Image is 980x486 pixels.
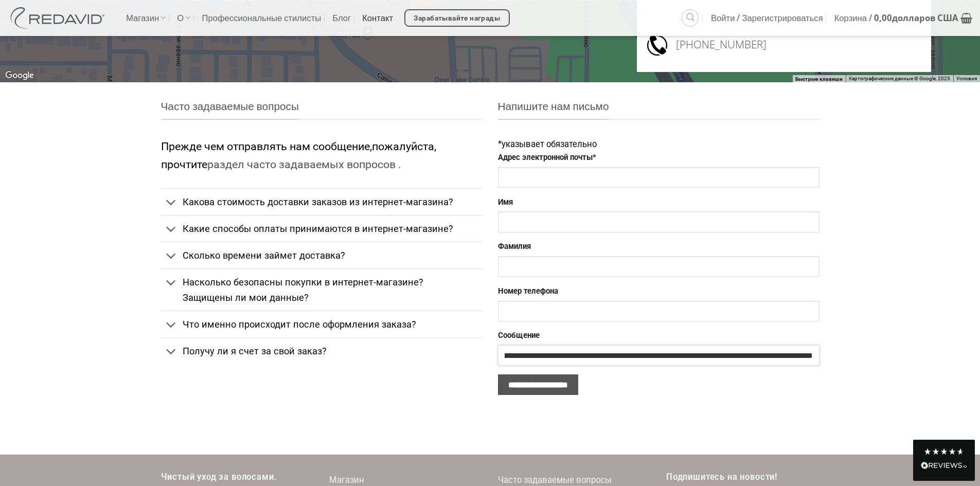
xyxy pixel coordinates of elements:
[923,447,965,456] div: 4,8 звезды
[332,12,351,24] font: Блог
[161,337,483,364] a: Переключать Получу ли я счет за свой заказ?
[202,12,321,24] font: Профессиональные стилисты
[161,191,182,214] button: Переключать
[498,99,609,113] font: Напишите нам письмо
[161,99,299,113] font: Часто задаваемые вопросы
[161,272,182,295] button: Переключать
[183,346,327,356] font: Получу ли я счет за свой заказ?
[498,153,593,162] font: Адрес электронной почты
[8,7,111,29] img: Продукция для салонов REDAVID | США
[161,245,182,267] button: Переключать
[161,188,483,215] a: Переключать Какова стоимость доставки заказов из интернет-магазина?
[362,12,393,24] font: Контакт
[161,140,372,153] font: Прежде чем отправлять нам сообщение,
[207,158,401,171] a: раздел часто задаваемых вопросов .
[183,223,453,234] font: Какие способы оплаты принимаются в интернет-магазине?
[795,75,843,83] button: Быстрые клавиши
[126,12,159,24] font: Магазин
[183,277,423,302] font: Насколько безопасны покупки в интернет-магазине? Защищены ли мои данные?
[956,76,977,81] a: Условия (ссылка откроется в новой вкладке)
[183,196,453,207] font: Какова стоимость доставки заказов из интернет-магазина?
[161,314,182,336] button: Переключать
[711,12,823,24] font: Войти / Зарегистрироваться
[404,9,510,27] a: Зарабатывайте награды
[161,311,483,337] a: Переключать Что именно происходит после оформления заказа?
[498,197,513,207] font: Имя
[183,319,416,330] font: Что именно происходит после оформления заказа?
[498,242,531,251] font: Фамилия
[874,12,892,24] font: 0,00
[913,440,975,481] div: Прочитать все отзывы
[183,250,345,261] font: Сколько времени займет доставка?
[834,12,872,24] font: Корзина /
[498,475,612,485] font: Часто задаваемые вопросы
[502,139,597,149] font: указывает обязательно
[795,76,843,82] font: Быстрые клавиши
[676,37,767,51] font: [PHONE_NUMBER]
[177,12,184,24] font: О
[161,268,483,310] a: Переключать Насколько безопасны покупки в интернет-магазине? Защищены ли мои данные?
[498,286,558,296] font: Номер телефона
[956,76,977,81] font: Условия
[161,215,483,242] a: Переключать Какие способы оплаты принимаются в интернет-магазине?
[682,9,699,26] a: Поиск
[921,462,967,469] img: REVIEWS.io
[666,472,778,482] font: Подпишитесь на новости!
[3,69,37,82] img: Google
[161,242,483,268] a: Переключать Сколько времени займет доставка?
[892,12,958,24] font: долларов США
[414,14,500,22] font: Зарабатывайте награды
[161,218,182,241] button: Переключать
[161,340,182,363] button: Переключать
[329,475,364,485] font: Магазин
[921,460,967,473] div: Прочитать все отзывы
[498,331,540,340] font: Сообщение
[3,69,37,82] a: Открыть эту область в Google Картах (в новом окне)
[849,76,950,81] font: Картографические данные © Google, 2025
